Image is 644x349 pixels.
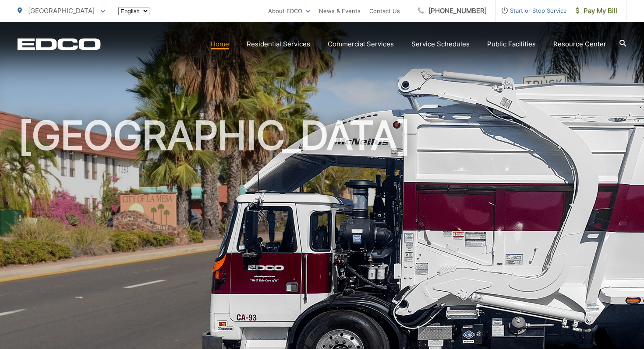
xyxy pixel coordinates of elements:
a: Contact Us [369,6,400,16]
a: News & Events [319,6,361,16]
select: Select a language [118,7,149,15]
a: About EDCO [268,6,310,16]
span: Pay My Bill [576,6,617,16]
a: Resource Center [553,39,606,49]
span: [GEOGRAPHIC_DATA] [28,7,95,15]
a: Service Schedules [411,39,470,49]
a: Home [211,39,229,49]
a: EDCD logo. Return to the homepage. [18,38,101,50]
a: Public Facilities [487,39,536,49]
a: Residential Services [247,39,310,49]
a: Commercial Services [328,39,394,49]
